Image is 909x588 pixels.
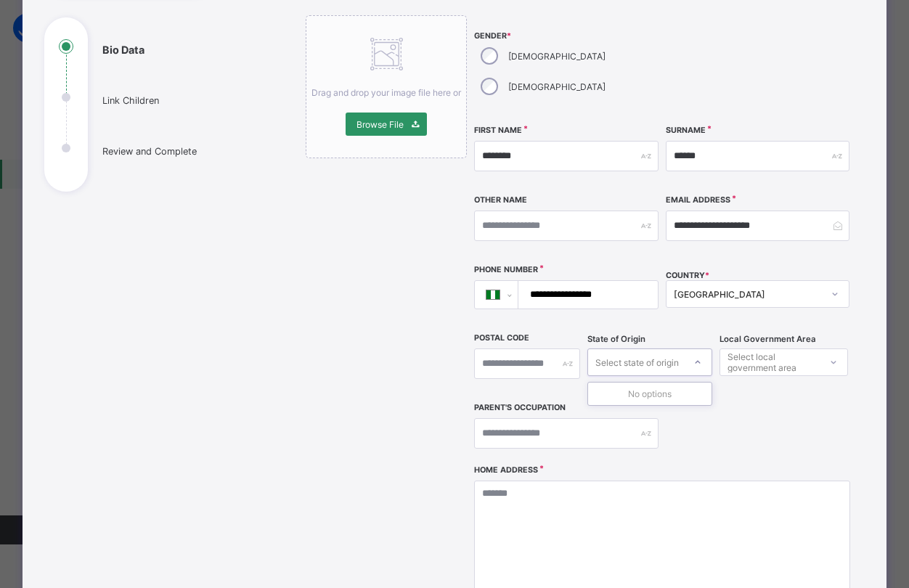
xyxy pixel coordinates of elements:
[666,195,730,205] label: Email Address
[595,348,679,376] div: Select state of origin
[674,289,823,300] div: [GEOGRAPHIC_DATA]
[727,348,818,376] div: Select local government area
[474,465,538,475] label: Home Address
[474,265,538,274] label: Phone Number
[508,51,606,62] label: [DEMOGRAPHIC_DATA]
[666,126,706,135] label: Surname
[588,383,712,405] div: No options
[508,81,606,92] label: [DEMOGRAPHIC_DATA]
[311,87,461,98] span: Drag and drop your image file here or
[306,15,467,158] div: Drag and drop your image file here orBrowse File
[720,334,816,344] span: Local Government Area
[474,195,527,205] label: Other Name
[587,334,645,344] span: State of Origin
[666,271,709,280] span: COUNTRY
[356,119,404,130] span: Browse File
[474,403,566,412] label: Parent's Occupation
[474,333,529,343] label: Postal Code
[474,126,522,135] label: First Name
[474,31,659,41] span: Gender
